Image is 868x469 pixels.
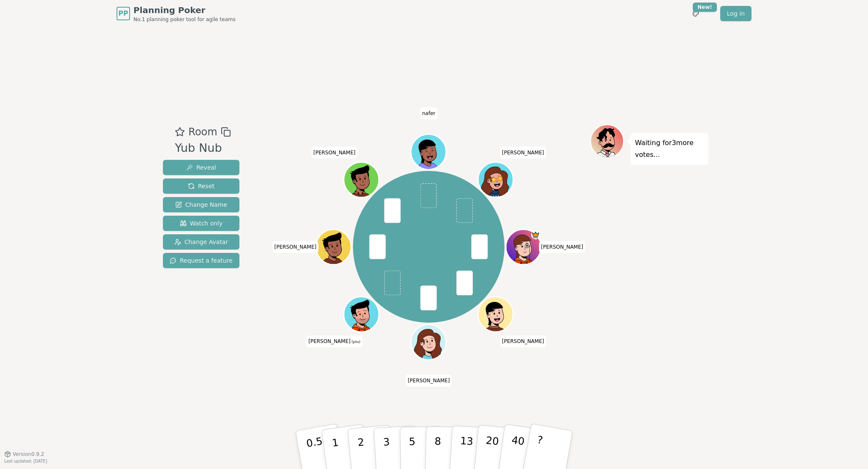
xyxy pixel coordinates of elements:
[175,124,185,140] button: Add as favourite
[163,234,239,250] button: Change Avatar
[500,335,546,347] span: Click to change your name
[188,124,217,140] span: Room
[307,335,363,347] span: Click to change your name
[345,298,378,331] button: Click to change your avatar
[311,147,358,159] span: Click to change your name
[118,8,128,19] span: PP
[635,137,704,161] p: Waiting for 3 more votes...
[180,219,223,228] span: Watch only
[4,459,47,464] span: Last updated: [DATE]
[163,197,239,212] button: Change Name
[350,340,361,344] span: (you)
[175,200,227,209] span: Change Name
[186,163,216,172] span: Reveal
[133,16,236,23] span: No.1 planning poker tool for agile teams
[688,6,703,21] button: New!
[272,241,319,253] span: Click to change your name
[170,256,233,265] span: Request a feature
[693,3,717,12] div: New!
[500,147,546,159] span: Click to change your name
[532,230,540,239] span: paul is the host
[174,238,228,246] span: Change Avatar
[117,4,236,23] a: PPPlanning PokerNo.1 planning poker tool for agile teams
[4,451,44,458] button: Version0.9.2
[539,241,586,253] span: Click to change your name
[163,253,239,268] button: Request a feature
[163,216,239,231] button: Watch only
[163,160,239,175] button: Reveal
[406,375,452,387] span: Click to change your name
[720,6,751,21] a: Log in
[13,451,44,458] span: Version 0.9.2
[188,182,214,190] span: Reset
[163,178,239,194] button: Reset
[420,107,438,119] span: Click to change your name
[175,140,231,157] div: Yub Nub
[133,4,236,16] span: Planning Poker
